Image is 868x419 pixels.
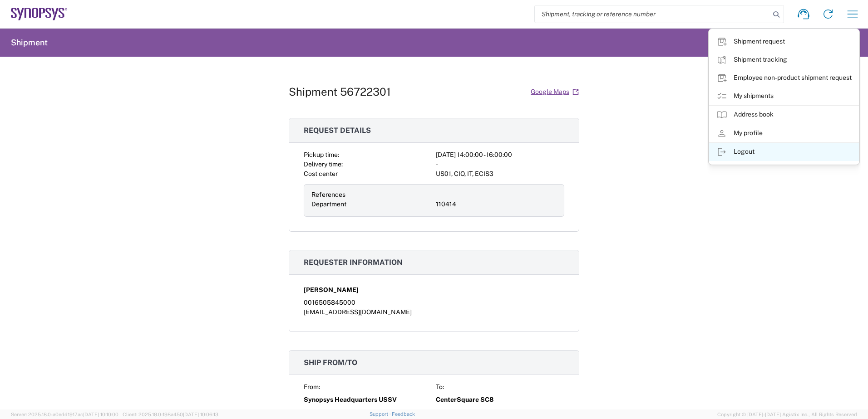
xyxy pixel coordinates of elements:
div: [STREET_ADDRESS] [304,408,432,417]
a: Support [370,411,392,417]
a: Shipment tracking [709,51,859,69]
input: Shipment, tracking or reference number [535,5,770,23]
span: [DATE] 10:10:00 [83,412,118,417]
a: My shipments [709,87,859,105]
div: 0016505845000 [304,298,564,307]
div: Department [311,200,432,209]
span: Delivery time: [304,161,343,168]
span: [PERSON_NAME] [304,285,359,295]
span: Copyright © [DATE]-[DATE] Agistix Inc., All Rights Reserved [717,410,857,419]
a: Shipment request [709,33,859,51]
span: Client: 2025.18.0-198a450 [123,412,218,417]
span: Server: 2025.18.0-a0edd1917ac [11,412,118,417]
div: US01, CIO, IT, ECIS3 [436,169,564,179]
span: References [311,191,345,198]
span: Synopsys Headquarters USSV [304,395,397,404]
div: [DATE] 14:00:00 - 16:00:00 [436,150,564,160]
div: 4700 Old Ironsides Dr [436,408,564,417]
h2: Shipment [11,37,48,48]
span: To: [436,383,444,390]
a: Logout [709,143,859,161]
h1: Shipment 56722301 [289,85,391,98]
a: My profile [709,124,859,142]
a: Feedback [392,411,415,417]
a: Employee non-product shipment request [709,69,859,87]
div: 110414 [436,200,557,209]
span: Requester information [304,258,403,267]
div: - [436,160,564,169]
span: From: [304,383,320,390]
div: [EMAIL_ADDRESS][DOMAIN_NAME] [304,307,564,317]
span: Request details [304,126,371,135]
a: Google Maps [530,84,579,100]
a: Address book [709,106,859,124]
span: Pickup time: [304,151,339,158]
span: Ship from/to [304,358,357,367]
span: Cost center [304,170,338,177]
span: CenterSquare SC8 [436,395,493,404]
span: [DATE] 10:06:13 [183,412,218,417]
